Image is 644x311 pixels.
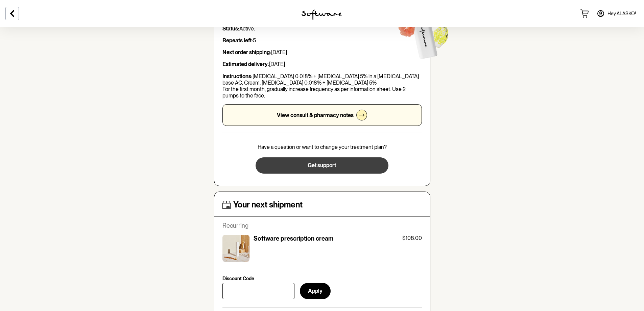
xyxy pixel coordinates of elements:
p: Active. [222,25,422,32]
strong: Status: [222,25,239,32]
p: Discount Code [222,276,254,282]
img: ckrj60pny00003h5x9u7lpp18.jpg [222,235,249,262]
button: Get support [256,157,388,174]
strong: Estimated delivery: [222,61,269,67]
p: Software prescription cream [254,235,333,242]
p: [MEDICAL_DATA] 0.018% + [MEDICAL_DATA] 5% in a [MEDICAL_DATA] base AC, Cream, [MEDICAL_DATA] 0.01... [222,73,422,99]
p: $108.00 [402,235,422,241]
p: 5 [222,37,422,44]
p: [DATE] [222,49,422,55]
p: View consult & pharmacy notes [277,112,354,118]
a: Hey,ALASKO! [593,5,640,22]
strong: Instructions: [222,73,253,80]
p: Have a question or want to change your treatment plan? [258,144,387,150]
span: Hey, ALASKO ! [607,11,636,17]
span: Get support [308,162,336,169]
img: software logo [302,9,342,20]
strong: Next order shipping: [222,49,271,55]
p: [DATE] [222,61,422,67]
strong: Repeats left: [222,37,253,44]
button: Apply [300,283,331,299]
p: Recurring [222,222,422,229]
h4: Your next shipment [233,200,303,210]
